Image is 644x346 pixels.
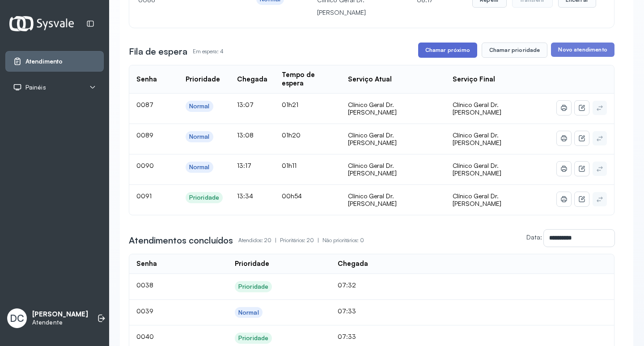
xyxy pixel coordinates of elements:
span: 01h21 [282,101,298,108]
p: Em espera: 4 [193,45,224,58]
span: Clínico Geral Dr. [PERSON_NAME] [453,101,501,116]
span: 0039 [136,307,153,315]
span: 0090 [136,162,154,169]
span: Clínico Geral Dr. [PERSON_NAME] [453,131,501,147]
button: Chamar prioridade [482,43,548,58]
span: 00h54 [282,192,302,200]
span: 0091 [136,192,152,200]
div: Normal [189,103,210,110]
p: Atendente [32,319,88,326]
span: 13:08 [237,131,254,139]
h3: Atendimentos concluídos [129,234,233,247]
div: Prioridade [189,194,219,201]
div: Prioridade [235,260,269,268]
img: Logotipo do estabelecimento [9,16,74,31]
div: Prioridade [238,334,268,342]
span: 0040 [136,333,154,340]
span: 0038 [136,281,153,289]
button: Novo atendimento [551,43,614,57]
span: Clínico Geral Dr. [PERSON_NAME] [453,162,501,177]
span: 13:17 [237,162,251,169]
span: 13:34 [237,192,253,200]
span: 0087 [136,101,153,108]
div: Serviço Atual [348,75,392,84]
div: Normal [238,309,259,316]
a: Atendimento [13,57,96,66]
span: Painéis [25,84,46,91]
div: Clínico Geral Dr. [PERSON_NAME] [348,162,438,177]
div: Senha [136,75,157,84]
div: Tempo de espera [282,71,334,88]
p: Prioritários: 20 [280,234,322,247]
span: 01h11 [282,162,297,169]
span: 07:32 [338,281,356,289]
span: 07:33 [338,333,356,340]
label: Data: [526,233,542,241]
div: Clínico Geral Dr. [PERSON_NAME] [348,192,438,208]
div: Normal [189,163,210,171]
h3: Fila de espera [129,45,187,58]
p: [PERSON_NAME] [32,310,88,319]
span: 07:33 [338,307,356,315]
div: Clínico Geral Dr. [PERSON_NAME] [348,101,438,116]
div: Clínico Geral Dr. [PERSON_NAME] [348,131,438,147]
span: 01h20 [282,131,301,139]
div: Prioridade [186,75,220,84]
button: Chamar próximo [418,43,477,58]
span: Clínico Geral Dr. [PERSON_NAME] [453,192,501,208]
span: | [318,237,319,243]
p: Atendidos: 20 [238,234,280,247]
div: Senha [136,260,157,268]
span: 0089 [136,131,153,139]
div: Chegada [237,75,267,84]
span: | [275,237,276,243]
div: Serviço Final [453,75,495,84]
div: Prioridade [238,283,268,290]
span: Atendimento [25,58,63,65]
p: Não prioritários: 0 [322,234,364,247]
span: 13:07 [237,101,254,108]
div: Chegada [338,260,368,268]
div: Normal [189,133,210,141]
